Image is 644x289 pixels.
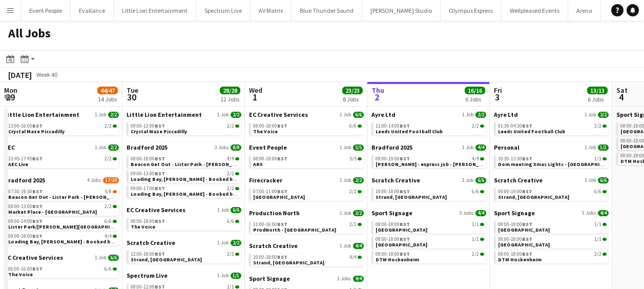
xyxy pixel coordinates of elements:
span: 08:00-18:00 [131,156,165,161]
span: 2/2 [349,222,357,227]
a: 09:00-12:00BST2/2Crystal Maze Piccadilly [131,122,239,134]
span: 1 Job [462,144,473,151]
span: 11:00-14:00 [376,123,410,129]
div: Sport Signage3 Jobs4/408:00-18:00BST1/1[GEOGRAPHIC_DATA]08:00-18:00BST1/1[GEOGRAPHIC_DATA]08:00-1... [494,209,609,265]
div: EC Creative Services1 Job6/606:00-16:00BST6/6The Voice [4,254,119,286]
span: BST [277,155,287,162]
span: 13/13 [587,87,608,94]
span: 09:00-19:00 [498,189,532,194]
span: Strand, Temple [253,259,324,266]
span: 08:00-18:00 [498,252,532,257]
a: 08:00-18:00BST1/1[GEOGRAPHIC_DATA] [498,221,607,233]
span: BST [522,188,532,195]
span: 2/2 [105,156,112,161]
span: 2/2 [231,112,241,118]
span: The Voice [253,128,278,135]
span: 17/20 [103,177,119,183]
span: Sport Signage [371,209,412,217]
a: Little Lion Entertainment1 Job2/2 [127,111,241,118]
span: 4/4 [598,210,609,216]
span: Personal [494,143,520,151]
span: Strand, Temple [376,194,447,200]
span: Mon [4,86,17,95]
div: [DATE] [8,70,32,80]
span: 5/5 [353,144,364,151]
span: Loading Bay, Bradford - Booked by George [131,176,277,182]
a: 13:00-16:00BST2/2Crystal Maze Piccadilly [8,122,117,134]
span: 09:00-14:00 [8,219,43,224]
span: Bradford 2025 [127,143,168,151]
span: 3 [492,91,502,103]
span: 44/47 [97,87,118,94]
span: Thu [371,86,384,95]
a: Sport Signage3 Jobs4/4 [494,209,609,217]
a: 12:00-18:00BST2/2Strand, [GEOGRAPHIC_DATA] [131,251,239,262]
span: Ayre Ltd [371,111,396,118]
div: Ayre Ltd1 Job2/201:30-04:30BST2/2Leeds United Football Club [494,111,609,143]
span: 6/6 [475,177,486,183]
div: Scratch Creative1 Job6/610:00-18:00BST6/6Strand, [GEOGRAPHIC_DATA] [371,176,486,209]
button: AV Matrix [251,1,292,20]
div: EC Creative Services1 Job6/608:00-18:00BST6/6The Voice [127,206,241,239]
span: 1/1 [231,273,241,279]
span: 1 Job [95,112,106,118]
span: Little Lion Entertainment [127,111,202,118]
span: 08:00-18:00 [253,156,287,161]
span: 13:45-17:45 [8,156,43,161]
span: BST [400,188,410,195]
span: BST [32,233,43,239]
span: Fri [494,86,502,95]
a: Ayre Ltd1 Job2/2 [371,111,486,118]
div: Production North1 Job2/211:00-16:00BST2/2ProdNorth - [GEOGRAPHIC_DATA] [249,209,364,242]
span: Sport Signage [494,209,535,217]
a: Personal1 Job1/1 [494,143,609,151]
span: 07:00-11:00 [253,189,287,194]
span: Strand, Temple [498,194,569,200]
span: AEC [4,143,15,151]
span: 1 Job [340,243,351,249]
a: 09:00-19:00BST4/4[PERSON_NAME] - express job - [PERSON_NAME] to [PERSON_NAME] [PERSON_NAME] [376,155,484,167]
span: Event People [249,143,287,151]
a: AEC1 Job2/2 [4,143,119,151]
span: 08:00-13:00 [8,204,43,209]
a: 08:00-18:00BST6/6The Voice [253,122,362,134]
a: 08:00-18:00BST2/2DTM Hockenheim [498,251,607,262]
button: Blue Thunder Sound [292,1,362,20]
span: Singapore [498,241,550,248]
span: AEC Live [8,161,28,168]
span: Covent Garden [253,194,305,200]
span: 1/1 [472,222,479,227]
div: Personal1 Job1/110:30-13:30BST1/1Dom meeting Xmas Lights - [GEOGRAPHIC_DATA] [494,143,609,176]
button: Wellpleased Events [502,1,568,20]
span: 6/6 [105,266,112,272]
span: 2/2 [472,252,479,257]
span: 6/6 [227,219,234,224]
div: AEC1 Job2/213:45-17:45BST2/2AEC Live [4,143,119,176]
a: Sport Signage3 Jobs4/4 [371,209,486,217]
span: 08:00-18:00 [376,237,410,242]
span: 1 Job [95,255,106,261]
a: 08:00-18:00BST5/5ARX [253,155,362,167]
span: 3 Jobs [337,276,351,282]
span: 2/2 [349,189,357,194]
span: 2/2 [475,112,486,118]
a: 09:00-17:00BST2/2Loading Bay, [PERSON_NAME] - Booked by [PERSON_NAME] [131,185,239,197]
span: Scratch Creative [494,176,543,184]
span: 2/2 [105,123,112,129]
span: Leeds United Football Club [376,128,443,135]
a: Firecracker1 Job2/2 [249,176,364,184]
span: Loading Bay, Bradford - Booked by Sam [8,238,155,245]
span: Sat [616,86,628,95]
span: Wed [249,86,262,95]
button: Evallance [71,1,114,20]
span: BST [400,221,410,228]
span: 2/2 [105,204,112,209]
div: Firecracker1 Job2/207:00-11:00BST2/2[GEOGRAPHIC_DATA] [249,176,364,209]
div: Event People1 Job5/508:00-18:00BST5/5ARX [249,143,364,176]
span: 06:00-16:00 [8,266,43,272]
span: BST [400,236,410,242]
a: Scratch Creative1 Job6/6 [371,176,486,184]
span: 2/2 [472,123,479,129]
span: 1 Job [217,207,228,213]
span: 6/6 [231,207,241,213]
